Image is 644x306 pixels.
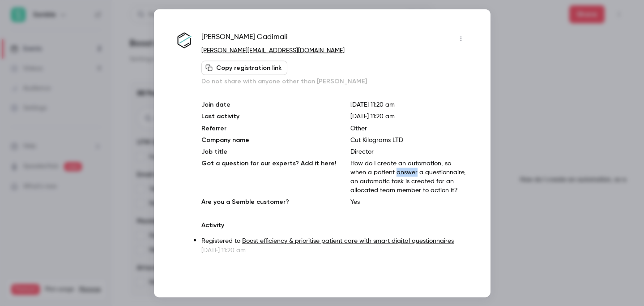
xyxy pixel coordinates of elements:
[350,159,468,194] p: How do I create an automation, so when a patient answer a questionnaire, an automatic task is cre...
[201,246,468,254] p: [DATE] 11:20 am
[201,31,288,46] span: [PERSON_NAME] Gadimali
[201,100,336,109] p: Join date
[350,100,468,109] p: [DATE] 11:20 am
[201,112,336,121] p: Last activity
[350,124,468,133] p: Other
[201,124,336,133] p: Referrer
[201,236,468,246] p: Registered to
[201,197,336,206] p: Are you a Semble customer?
[350,147,468,156] p: Director
[201,60,287,75] button: Copy registration link
[201,47,345,53] a: [PERSON_NAME][EMAIL_ADDRESS][DOMAIN_NAME]
[201,159,336,194] p: Got a question for our experts? Add it here!
[201,147,336,156] p: Job title
[176,32,193,49] img: 3beam.co.uk
[201,77,468,86] p: Do not share with anyone other than [PERSON_NAME]
[201,135,336,144] p: Company name
[201,220,468,229] p: Activity
[350,197,468,206] p: Yes
[242,237,454,244] a: Boost efficiency & prioritise patient care with smart digital questionnaires
[350,135,468,144] p: Cut Kilograms LTD
[350,113,395,119] span: [DATE] 11:20 am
